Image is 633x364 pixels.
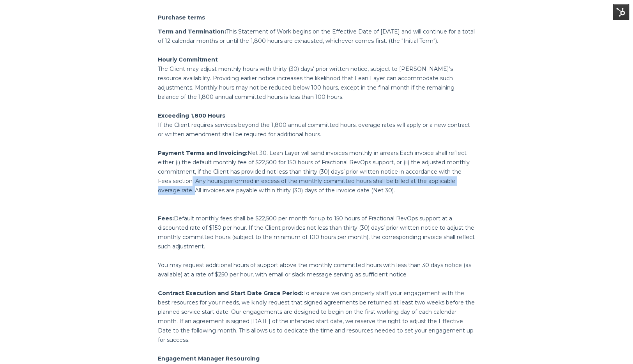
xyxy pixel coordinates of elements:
span: To ensure we can properly staff your engagement with the best resources for your needs, we kindly... [158,290,475,343]
img: HubSpot Tools Menu Toggle [613,4,629,20]
span: Payment Terms and Invoicing: [158,149,248,157]
span: Contract Execution and Start Date Grace Period: [158,290,303,297]
strong: Exceeding 1,800 Hours [158,112,225,119]
span: You may request additional hours of support above the monthly committed hours with less than 30 d... [158,262,471,278]
p: The Client may adjust monthly hours with thirty (30) days’ prior written notice, subject to [PERS... [158,64,475,102]
span: Term and Termination: [158,28,226,35]
h2: Purchase terms [158,13,475,22]
span: This Statement of Work begins on the Effective Date of [DATE] and will continue for a total of 12... [158,28,475,44]
span: Fees: [158,215,174,222]
p: If the Client requires services beyond the 1,800 annual committed hours, overage rates will apply... [158,120,475,139]
p: Each invoice shall reflect either (i) the default monthly fee of $22,500 for 150 hours of Fractio... [158,148,475,195]
span: Default monthly fees shall be $22,500 per month for up to 150 hours of Fractional RevOps support ... [158,215,475,250]
strong: Engagement Manager Resourcing [158,355,260,362]
strong: Hourly Commitment [158,56,218,63]
span: Net 30. Lean Layer will send invoices monthly in arrears. [248,149,400,157]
